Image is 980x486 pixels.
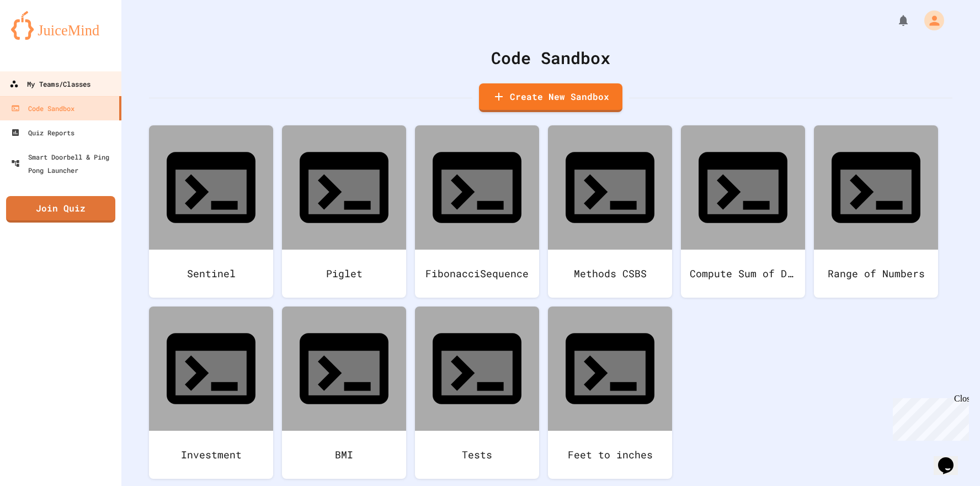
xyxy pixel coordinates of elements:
div: My Notifications [876,11,913,30]
div: Range of Numbers [814,250,938,298]
a: Join Quiz [6,196,115,223]
a: Tests [415,307,539,479]
div: Tests [415,431,539,479]
div: Investment [149,431,273,479]
div: Sentinel [149,250,273,298]
div: Chat with us now!Close [4,4,76,70]
a: Feet to inches [548,307,672,479]
a: FibonacciSequence [415,125,539,298]
a: Piglet [282,125,406,298]
img: logo-orange.svg [11,11,110,40]
a: Methods CSBS [548,125,672,298]
div: Code Sandbox [149,45,952,70]
div: My Account [913,8,947,33]
a: Range of Numbers [814,125,938,298]
iframe: chat widget [934,442,969,475]
a: Investment [149,307,273,479]
a: Sentinel [149,125,273,298]
div: FibonacciSequence [415,250,539,298]
iframe: chat widget [888,394,969,441]
div: My Teams/Classes [9,77,90,91]
a: Compute Sum of Digits [681,125,805,298]
div: Quiz Reports [11,126,74,139]
div: BMI [282,431,406,479]
div: Feet to inches [548,431,672,479]
div: Methods CSBS [548,250,672,298]
a: Create New Sandbox [479,83,622,112]
div: Smart Doorbell & Ping Pong Launcher [11,150,117,177]
a: BMI [282,307,406,479]
div: Compute Sum of Digits [681,250,805,298]
div: Code Sandbox [11,102,74,115]
div: Piglet [282,250,406,298]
